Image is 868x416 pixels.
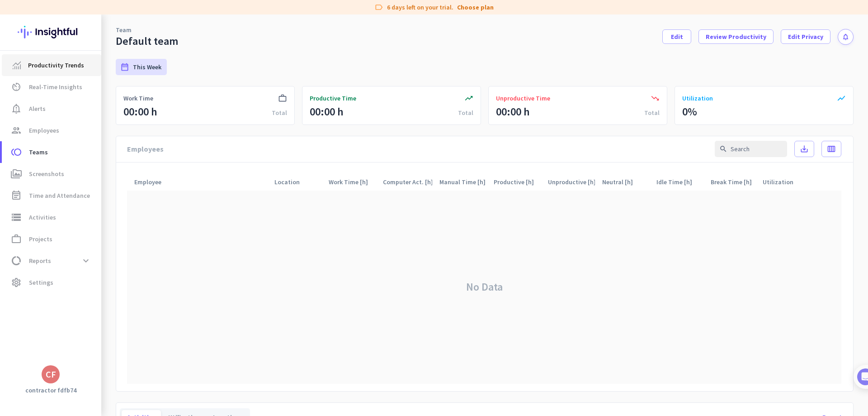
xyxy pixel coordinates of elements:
span: Productive Time [310,94,356,103]
div: Utilization [763,176,804,188]
i: search [719,145,727,153]
i: save_alt [800,144,809,153]
span: Settings [29,277,53,288]
a: Choose plan [457,3,494,12]
button: Edit Privacy [781,29,830,44]
i: perm_media [11,168,22,179]
a: data_usageReportsexpand_more [2,250,101,272]
div: Computer Act. [h] [383,176,432,188]
i: notifications [842,33,849,41]
span: Employees [29,125,59,136]
div: Neutral [h] [602,176,644,188]
div: Add employees [35,158,153,167]
span: Screenshots [29,168,64,179]
div: 🎊 Welcome to Insightful! 🎊 [13,35,168,67]
a: groupEmployees [2,120,101,141]
i: calendar_view_week [827,144,836,153]
button: Help [90,282,136,319]
i: storage [11,212,22,223]
a: settingsSettings [2,272,101,293]
a: tollTeams [2,141,101,163]
div: Unproductive [h] [548,176,595,188]
i: date_range [120,62,129,72]
button: Add your employees [35,218,122,236]
i: event_note [11,190,22,201]
button: Review Productivity [698,29,774,44]
div: Manual Time [h] [439,176,486,188]
span: Help [106,305,120,311]
div: Initial tracking settings and how to edit them [35,261,153,279]
i: group [11,125,22,136]
span: Edit Privacy [788,32,823,41]
input: Search [715,141,787,157]
div: Close [159,4,175,20]
i: work_outline [278,94,287,103]
p: About 10 minutes [115,119,172,129]
p: 4 steps [9,119,32,129]
div: Idle Time [h] [656,176,703,188]
a: Team [116,25,132,34]
p: Employees [127,145,164,153]
div: 1Add employees [17,154,164,169]
i: av_timer [11,81,22,92]
div: Employee [134,176,172,188]
div: Total [272,108,287,117]
span: Unproductive Time [496,94,550,103]
i: trending_down [651,94,660,103]
div: Default team [116,34,178,48]
button: Tasks [136,282,181,319]
div: 0% [682,105,697,119]
i: label [374,3,383,12]
span: Tasks [148,305,168,311]
button: expand_more [78,253,94,269]
button: calendar_view_week [821,141,841,157]
span: Work Time [123,94,153,103]
i: settings [11,277,22,288]
span: Teams [29,147,48,158]
span: Alerts [29,103,46,114]
span: Activities [29,212,56,223]
div: [PERSON_NAME] from Insightful [50,97,149,106]
span: This Week [133,62,161,72]
button: Messages [45,282,90,319]
i: trending_up [464,94,473,103]
a: perm_mediaScreenshots [2,163,101,185]
div: Total [458,108,473,117]
div: 00:00 h [310,105,344,119]
span: Real-Time Insights [29,81,82,92]
div: CF [46,370,56,379]
img: Profile image for Tamara [32,95,47,109]
a: event_noteTime and Attendance [2,185,101,206]
a: work_outlineProjects [2,228,101,250]
a: notification_importantAlerts [2,98,101,120]
button: Edit [662,29,691,44]
div: 00:00 h [496,105,530,119]
span: Time and Attendance [29,190,90,201]
img: Insightful logo [18,14,84,50]
i: show_chart [837,94,846,103]
span: Review Productivity [706,32,766,41]
div: You're just a few steps away from completing the essential app setup [13,67,168,89]
a: storageActivities [2,206,101,228]
div: 2Initial tracking settings and how to edit them [17,258,164,279]
i: work_outline [11,234,22,244]
span: Utilization [682,94,713,103]
div: Work Time [h] [329,176,376,188]
img: menu-item [13,61,21,69]
span: Messages [52,305,84,311]
div: Total [644,108,660,117]
button: save_alt [794,141,814,157]
i: data_usage [11,255,22,266]
span: Productivity Trends [28,60,84,71]
h1: Tasks [77,4,106,19]
div: 00:00 h [123,105,157,119]
div: Productive [h] [494,176,541,188]
button: notifications [838,29,854,45]
a: av_timerReal-Time Insights [2,76,101,98]
div: Location [274,176,311,188]
span: Reports [29,255,51,266]
div: No Data [127,191,841,384]
span: Home [13,305,32,311]
i: toll [11,147,22,158]
span: Edit [671,32,683,41]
